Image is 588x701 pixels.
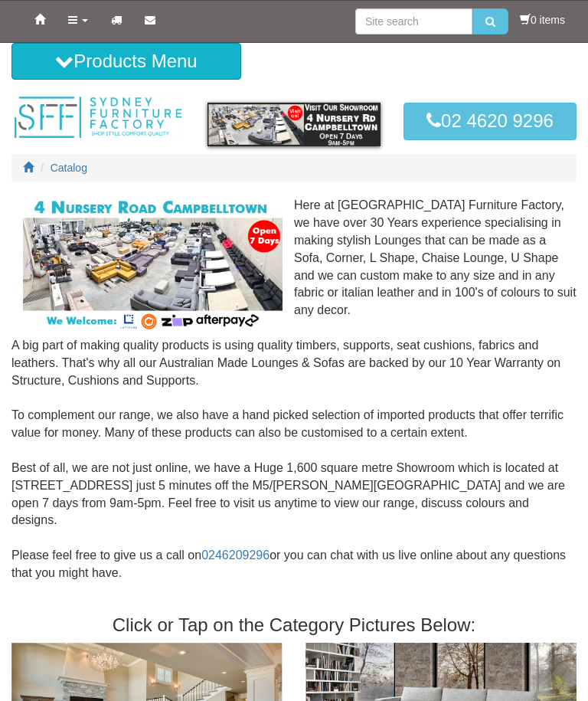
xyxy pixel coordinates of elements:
[520,12,565,28] li: 0 items
[11,95,185,139] img: Sydney Furniture Factory
[51,162,87,174] a: Catalog
[11,43,241,80] button: Products Menu
[403,103,577,139] a: 02 4620 9296
[11,615,577,635] h3: Click or Tap on the Category Pictures Below:
[355,8,472,34] input: Site search
[11,197,577,599] div: Here at [GEOGRAPHIC_DATA] Furniture Factory, we have over 30 Years experience specialising in mak...
[207,103,381,146] img: showroom.gif
[201,549,269,562] a: 0246209296
[23,197,283,332] img: Corner Modular Lounges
